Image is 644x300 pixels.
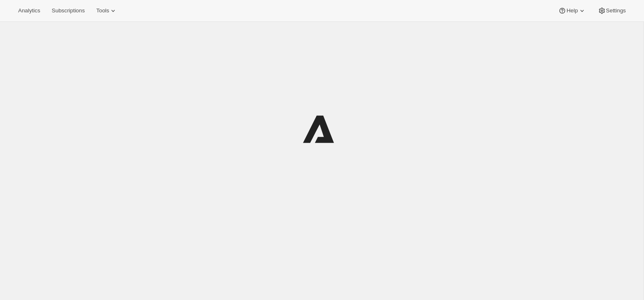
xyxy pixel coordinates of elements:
[52,7,85,14] span: Subscriptions
[553,5,591,16] button: Help
[96,7,109,14] span: Tools
[91,5,122,16] button: Tools
[13,5,45,16] button: Analytics
[606,7,626,14] span: Settings
[47,5,90,16] button: Subscriptions
[566,7,578,14] span: Help
[593,5,631,16] button: Settings
[18,7,40,14] span: Analytics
